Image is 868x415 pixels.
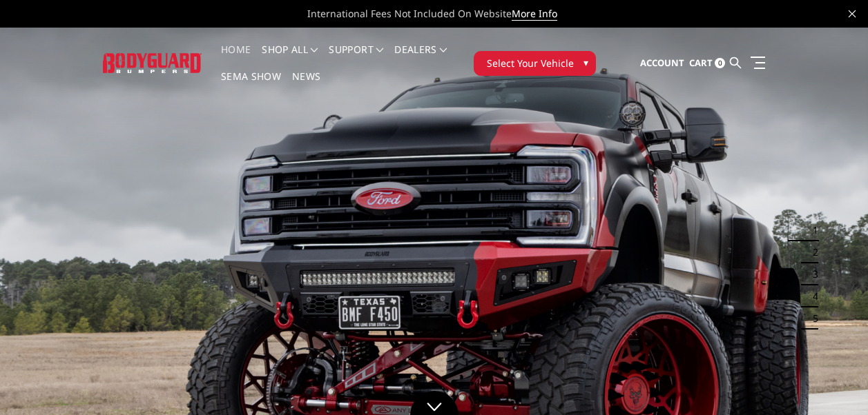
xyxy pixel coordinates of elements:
button: 3 of 5 [804,263,818,285]
button: 2 of 5 [804,241,818,263]
span: Cart [689,57,713,69]
button: Select Your Vehicle [474,51,596,76]
span: ▾ [584,55,588,70]
a: Click to Down [410,391,459,415]
a: Account [640,45,684,82]
img: BODYGUARD BUMPERS [103,53,202,72]
a: Support [329,45,383,72]
a: Home [221,45,251,72]
a: Dealers [394,45,447,72]
span: Select Your Vehicle [487,56,574,70]
button: 4 of 5 [804,285,818,307]
button: 5 of 5 [804,307,818,330]
span: 0 [715,58,725,68]
a: SEMA Show [221,72,281,99]
a: Cart 0 [689,45,725,82]
span: Account [640,57,684,69]
a: More Info [512,7,557,21]
a: News [292,72,320,99]
button: 1 of 5 [804,219,818,241]
a: shop all [262,45,318,72]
